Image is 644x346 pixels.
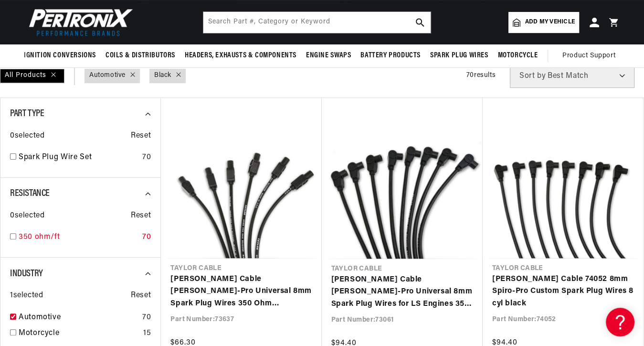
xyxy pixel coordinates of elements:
[24,6,134,39] img: Pertronix
[10,290,43,302] span: 1 selected
[497,51,538,61] span: Motorcycle
[106,51,175,61] span: Coils & Distributors
[410,12,431,33] button: search button
[430,51,488,61] span: Spark Plug Wires
[492,273,633,310] a: [PERSON_NAME] Cable 74052 8mm Spiro-Pro Custom Spark Plug Wires 8 cyl black
[10,109,44,119] span: Part Type
[142,151,151,164] div: 70
[19,151,138,164] a: Spark Plug Wire Set
[142,231,151,244] div: 70
[356,44,425,67] summary: Battery Products
[10,210,44,222] span: 0 selected
[19,327,139,340] a: Motorcycle
[425,44,493,67] summary: Spark Plug Wires
[508,12,579,33] a: Add my vehicle
[10,189,50,198] span: Resistance
[170,273,312,310] a: [PERSON_NAME] Cable [PERSON_NAME]-Pro Universal 8mm Spark Plug Wires 350 Ohm Suppression
[510,64,634,88] select: Sort by
[24,44,101,67] summary: Ignition Conversions
[203,12,431,33] input: Search Part #, Category or Keyword
[142,312,151,324] div: 70
[493,44,542,67] summary: Motorcycle
[331,274,473,311] a: [PERSON_NAME] Cable [PERSON_NAME]-Pro Universal 8mm Spark Plug Wires for LS Engines 350 Ohms
[180,44,301,67] summary: Headers, Exhausts & Components
[185,51,296,61] span: Headers, Exhausts & Components
[306,51,351,61] span: Engine Swaps
[101,44,180,67] summary: Coils & Distributors
[19,231,138,244] a: 350 ohm/ft
[466,72,496,79] span: 70 results
[131,290,151,302] span: Reset
[131,130,151,142] span: Reset
[519,72,546,80] span: Sort by
[562,44,620,67] summary: Product Support
[10,130,44,142] span: 0 selected
[562,51,615,61] span: Product Support
[10,269,43,279] span: Industry
[131,210,151,222] span: Reset
[301,44,356,67] summary: Engine Swaps
[360,51,421,61] span: Battery Products
[143,327,151,340] div: 15
[89,70,126,81] a: Automotive
[154,70,171,81] a: Black
[525,18,575,27] span: Add my vehicle
[19,312,138,324] a: Automotive
[24,51,96,61] span: Ignition Conversions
